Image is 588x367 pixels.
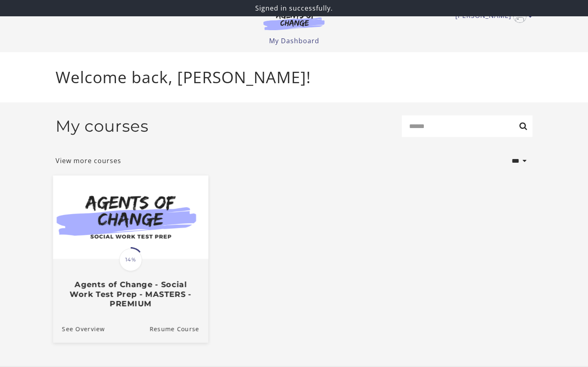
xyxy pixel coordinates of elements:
a: My Dashboard [269,36,319,45]
h3: Agents of Change - Social Work Test Prep - MASTERS - PREMIUM [62,280,199,309]
span: 14% [119,248,142,271]
h2: My courses [56,117,149,136]
a: Agents of Change - Social Work Test Prep - MASTERS - PREMIUM: Resume Course [149,315,208,343]
p: Signed in successfully. [3,3,585,13]
p: Welcome back, [PERSON_NAME]! [56,65,532,89]
img: Agents of Change Logo [255,11,333,30]
a: View more courses [56,156,121,166]
a: Toggle menu [455,10,528,23]
a: Agents of Change - Social Work Test Prep - MASTERS - PREMIUM: See Overview [53,315,105,343]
